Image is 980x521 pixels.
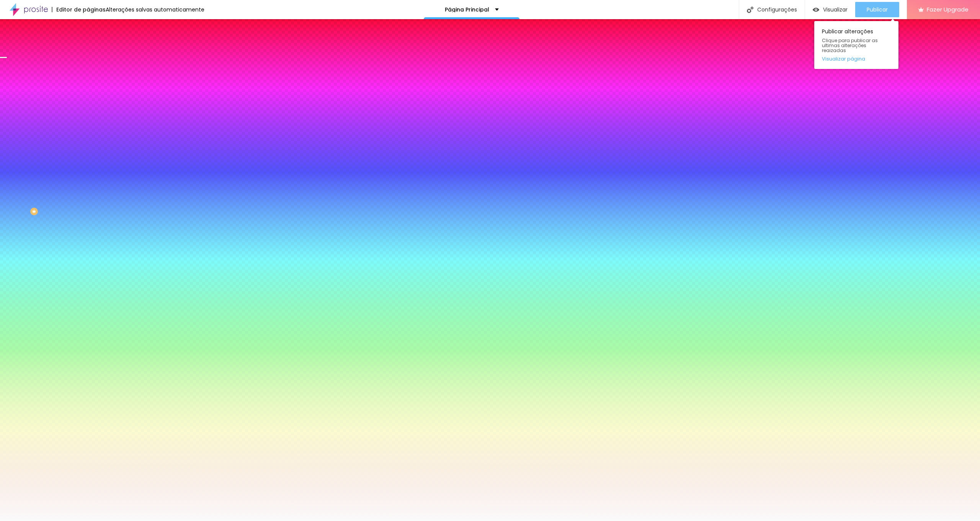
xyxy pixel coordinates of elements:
div: Alterações salvas automaticamente [106,7,204,12]
div: Editor de páginas [52,7,106,12]
span: Publicar [867,7,888,13]
span: Visualizar [823,7,848,13]
img: Icone [747,7,753,13]
div: Publicar alterações [814,21,898,69]
p: Página Principal [445,7,489,12]
span: Fazer Upgrade [927,6,969,13]
img: view-1.svg [813,7,819,13]
span: Clique para publicar as ultimas alterações reaizadas [822,38,891,53]
button: Publicar [855,2,899,17]
button: Visualizar [805,2,855,17]
a: Visualizar página [822,56,891,61]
